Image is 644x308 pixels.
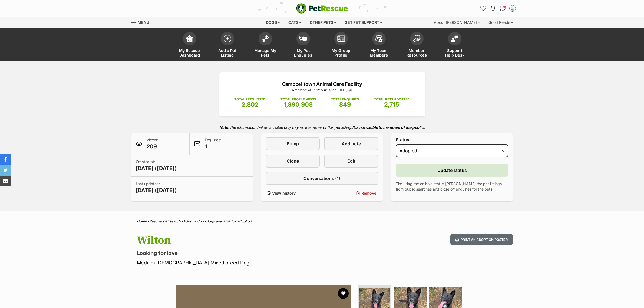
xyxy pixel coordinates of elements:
[322,29,360,61] a: My Group Profile
[324,155,378,168] a: Edit
[430,17,484,28] div: About [PERSON_NAME]
[284,101,313,108] span: 1,890,908
[375,35,383,42] img: team-members-icon-5396bd8760b3fe7c0b43da4ab00e1e3bb1a5d9ba89233759b79545d2d3fc5d0d.svg
[262,17,284,28] div: Dogs
[266,172,378,185] a: Conversations (1)
[405,48,429,57] span: Member Resources
[131,122,513,133] p: The information below is visible only to you, the owner of this pet listing.
[183,219,204,223] a: Adopt a dog
[136,165,177,172] span: [DATE] ([DATE])
[262,35,269,42] img: manage-my-pets-icon-02211641906a0b7f246fdf0571729dbe1e7629f14944591b6c1af311fb30b64b.svg
[324,189,378,197] button: Remove
[253,48,278,57] span: Manage My Pets
[205,137,221,150] p: Enquiries:
[324,137,378,150] a: Add note
[171,29,209,61] a: My Rescue Dashboard
[479,4,488,13] a: Favourites
[338,288,349,299] button: favourite
[396,164,508,177] button: Update status
[266,189,320,197] a: View history
[177,48,202,57] span: My Rescue Dashboard
[285,17,305,28] div: Cats
[136,186,177,194] span: [DATE] ([DATE])
[147,137,158,150] p: Views:
[337,35,345,42] img: group-profile-icon-3fa3cf56718a62981997c0bc7e787c4b2cf8bcc04b72c1350f741eb67cf2f40e.svg
[266,155,320,168] a: Clone
[123,219,521,223] div: > > >
[131,17,153,27] a: Menu
[398,29,436,61] a: Member Resources
[219,125,229,130] strong: Note:
[479,4,517,13] ul: Account quick links
[485,17,517,28] div: Good Reads
[384,101,399,108] span: 2,715
[227,88,417,93] p: A member of PetRescue since [DATE] 🎉
[246,29,284,61] a: Manage My Pets
[306,17,340,28] div: Other pets
[149,219,181,223] a: Rescue pet search
[360,29,398,61] a: My Team Members
[205,143,221,150] span: 1
[396,137,508,142] label: Status
[347,158,355,164] span: Edit
[500,6,506,11] img: chat-41dd97257d64d25036548639549fe6c8038ab92f7586957e7f3b1b290dea8141.svg
[137,219,147,223] a: Home
[491,6,495,11] img: notifications-46538b983faf8c2785f20acdc204bb7945ddae34d4c08c2a6579f10ce5e182be.svg
[186,35,193,42] img: dashboard-icon-eb2f2d2d3e046f16d808141f083e7271f6b2e854fb5c12c21221c1fb7104beca.svg
[374,97,410,102] p: TOTAL PETS ADOPTED
[303,175,340,182] span: Conversations (1)
[329,48,353,57] span: My Group Profile
[450,234,513,245] button: Print an adoption poster
[498,4,507,13] a: Conversations
[296,3,348,14] img: logo-e224e6f780fb5917bec1dbf3a21bbac754714ae5b6737aabdf751b685950b380.svg
[137,249,366,257] p: Looking for love
[227,80,417,88] p: Campbelltown Animal Care Facility
[242,101,259,108] span: 2,802
[489,4,497,13] button: Notifications
[436,29,474,61] a: Support Help Desk
[341,17,386,28] div: Get pet support
[451,35,458,42] img: help-desk-icon-fdf02630f3aa405de69fd3d07c3f3aa587a6932b1a1747fa1d2bba05be0121f9.svg
[508,4,517,13] button: My account
[437,167,467,173] span: Update status
[339,101,351,108] span: 849
[209,29,246,61] a: Add a Pet Listing
[138,20,149,25] span: Menu
[137,234,366,247] h1: Wilton
[331,97,359,102] p: TOTAL ENQUIRIES
[287,158,299,164] span: Clone
[361,190,376,196] span: Remove
[266,137,320,150] a: Bump
[206,219,252,223] a: Dogs available for adoption
[136,159,177,172] p: Created at:
[510,6,515,11] img: Animal Care Facility Staff profile pic
[136,181,177,194] p: Last updated:
[396,181,508,192] p: Tip: using the on hold status [PERSON_NAME] the pet listings from public searches and close off e...
[147,143,158,150] span: 209
[234,97,266,102] p: TOTAL PETS LISTED
[413,35,421,42] img: member-resources-icon-8e73f808a243e03378d46382f2149f9095a855e16c252ad45f914b54edf8863c.svg
[280,97,316,102] p: TOTAL PROFILE VIEWS
[352,125,425,130] strong: It is not visible to members of the public.
[342,140,361,147] span: Add note
[299,36,307,42] img: pet-enquiries-icon-7e3ad2cf08bfb03b45e93fb7055b45f3efa6380592205ae92323e6603595dc1f.svg
[367,48,391,57] span: My Team Members
[284,29,322,61] a: My Pet Enquiries
[296,3,348,14] a: PetRescue
[272,190,296,196] span: View history
[224,35,231,42] img: add-pet-listing-icon-0afa8454b4691262ce3f59096e99ab1cd57d4a30225e0717b998d2c9b9846f56.svg
[215,48,240,57] span: Add a Pet Listing
[137,259,366,266] p: Medium [DEMOGRAPHIC_DATA] Mixed breed Dog
[291,48,315,57] span: My Pet Enquiries
[287,140,299,147] span: Bump
[442,48,467,57] span: Support Help Desk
